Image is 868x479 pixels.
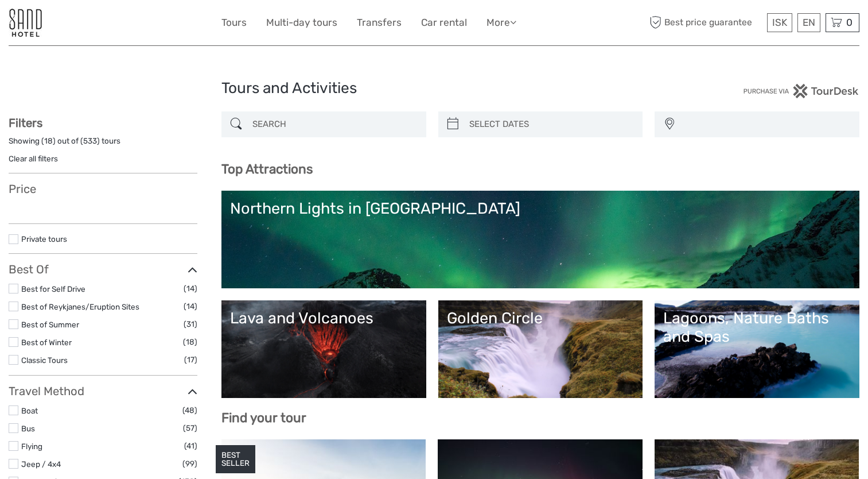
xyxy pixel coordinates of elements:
[184,318,197,331] span: (31)
[230,199,851,218] div: Northern Lights in [GEOGRAPHIC_DATA]
[9,136,197,153] div: Showing ( ) out of ( ) tours
[183,422,197,435] span: (57)
[844,17,854,28] span: 0
[21,284,85,293] a: Best for Self Drive
[182,457,197,470] span: (99)
[21,338,72,347] a: Best of Winter
[184,282,197,295] span: (14)
[447,309,635,389] a: Golden Circle
[797,13,820,32] div: EN
[184,353,197,366] span: (17)
[83,136,97,146] label: 533
[465,114,637,134] input: SELECT DATES
[221,79,647,98] h1: Tours and Activities
[9,154,58,163] a: Clear all filters
[743,84,859,98] img: PurchaseViaTourDesk.png
[21,424,35,433] a: Bus
[21,320,79,329] a: Best of Summer
[230,309,418,327] div: Lava and Volcanoes
[21,442,42,451] a: Flying
[447,309,635,327] div: Golden Circle
[486,14,516,31] a: More
[21,459,61,469] a: Jeep / 4x4
[184,300,197,313] span: (14)
[9,384,197,398] h3: Travel Method
[230,309,418,389] a: Lava and Volcanoes
[183,335,197,349] span: (18)
[21,356,68,365] a: Classic Tours
[21,406,38,415] a: Boat
[221,161,313,177] b: Top Attractions
[9,9,42,37] img: 186-9edf1c15-b972-4976-af38-d04df2434085_logo_small.jpg
[772,17,787,28] span: ISK
[44,136,53,146] label: 18
[663,309,851,389] a: Lagoons, Nature Baths and Spas
[9,262,197,276] h3: Best Of
[9,182,197,196] h3: Price
[182,404,197,417] span: (48)
[21,234,67,244] a: Private tours
[230,199,851,280] a: Northern Lights in [GEOGRAPHIC_DATA]
[221,14,247,31] a: Tours
[357,14,402,31] a: Transfers
[184,439,197,453] span: (41)
[647,13,764,32] span: Best price guarantee
[21,302,139,311] a: Best of Reykjanes/Eruption Sites
[221,410,306,426] b: Find your tour
[216,445,255,474] div: BEST SELLER
[9,116,42,130] strong: Filters
[421,14,467,31] a: Car rental
[266,14,337,31] a: Multi-day tours
[663,309,851,346] div: Lagoons, Nature Baths and Spas
[248,114,421,134] input: SEARCH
